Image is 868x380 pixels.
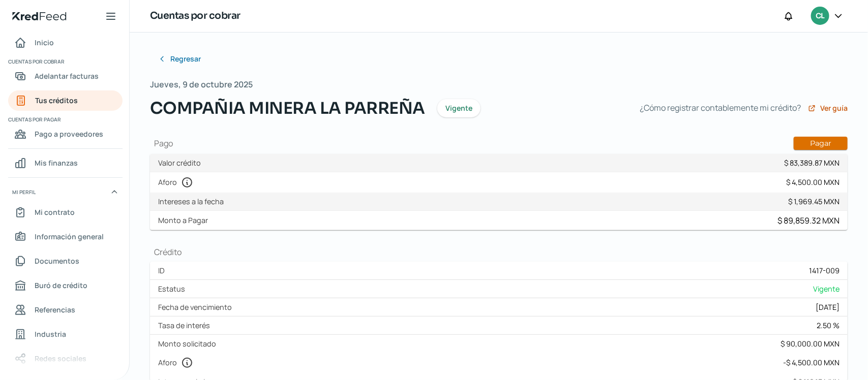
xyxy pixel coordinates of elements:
span: Jueves, 9 de octubre 2025 [150,77,253,92]
span: Pago a proveedores [35,128,103,140]
a: Tus créditos [8,90,123,111]
span: Adelantar facturas [35,70,99,82]
div: [DATE] [816,302,840,312]
span: Regresar [170,55,201,62]
h1: Cuentas por cobrar [150,9,241,23]
span: CL [816,10,824,22]
span: Cuentas por pagar [8,115,121,124]
span: Inicio [35,36,54,49]
a: Información general [8,227,123,247]
span: Mi contrato [35,206,75,218]
span: Documentos [35,255,79,267]
label: Valor crédito [158,158,205,168]
span: Mi perfil [12,187,36,197]
h1: Crédito [150,246,848,258]
a: Inicio [8,33,123,53]
a: Referencias [8,300,123,320]
span: Vigente [445,105,472,112]
a: Adelantar facturas [8,66,123,86]
span: Información general [35,230,104,243]
div: $ 90,000.00 MXN [781,339,840,349]
a: Pago a proveedores [8,124,123,144]
span: Buró de crédito [35,279,87,292]
label: ID [158,266,169,275]
button: Pagar [794,137,848,150]
label: Monto a Pagar [158,215,212,225]
div: $ 1,969.45 MXN [788,197,840,206]
div: 1417-009 [809,266,840,275]
a: Industria [8,324,123,344]
a: Ver guía [808,104,848,112]
a: Redes sociales [8,349,123,369]
button: Regresar [150,49,209,69]
span: ¿Cómo registrar contablemente mi crédito? [640,101,801,115]
label: Monto solicitado [158,339,220,349]
a: Buró de crédito [8,275,123,296]
a: Documentos [8,251,123,271]
span: Tus créditos [35,94,78,107]
span: COMPAÑIA MINERA LA PARREÑA [150,96,425,120]
label: Intereses a la fecha [158,197,228,206]
label: Aforo [158,357,197,369]
span: Vigente [813,284,840,294]
span: Redes sociales [35,352,86,365]
span: Cuentas por cobrar [8,57,121,66]
a: Mis finanzas [8,153,123,173]
label: Tasa de interés [158,321,214,330]
span: Industria [35,328,66,340]
div: 2.50 % [817,321,840,330]
a: Mi contrato [8,202,123,223]
span: Ver guía [820,105,848,112]
label: Aforo [158,176,197,188]
div: $ 89,859.32 MXN [777,215,840,226]
label: Fecha de vencimiento [158,302,236,312]
label: Estatus [158,284,189,294]
div: $ 83,389.87 MXN [784,158,840,168]
span: Referencias [35,303,75,316]
div: $ 4,500.00 MXN [786,177,840,187]
h1: Pago [150,137,848,150]
span: Mis finanzas [35,156,78,169]
div: - $ 4,500.00 MXN [783,358,840,367]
